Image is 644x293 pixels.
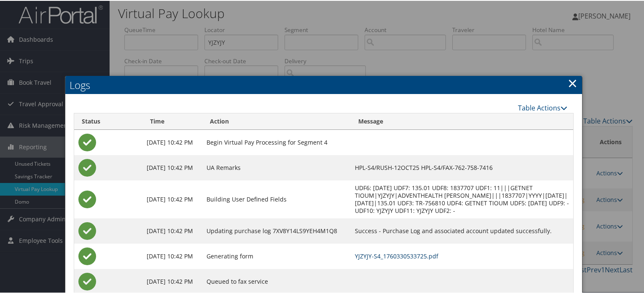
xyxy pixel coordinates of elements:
a: Table Actions [518,102,567,112]
td: Building User Defined Fields [202,180,351,218]
a: Close [568,74,577,91]
td: [DATE] 10:42 PM [142,243,202,268]
td: Updating purchase log 7XV8Y14LS9YEH4M1Q8 [202,218,351,243]
a: YJZYJY-S4_1760330533725.pdf [355,251,438,259]
td: HPL-S4/RUSH-12OCT25 HPL-S4/FAX-762-758-7416 [351,154,573,180]
td: [DATE] 10:42 PM [142,129,202,154]
td: UDF6: [DATE] UDF7: 135.01 UDF8: 1837707 UDF1: 11|||GETNET TIOUM|YJZYJY|ADVENTHEALTH [PERSON_NAME]... [351,180,573,218]
td: [DATE] 10:42 PM [142,154,202,180]
td: Begin Virtual Pay Processing for Segment 4 [202,129,351,154]
th: Status: activate to sort column ascending [74,113,143,129]
td: [DATE] 10:42 PM [142,180,202,218]
td: Generating form [202,243,351,268]
h2: Logs [65,75,582,94]
td: Success - Purchase Log and associated account updated successfully. [351,218,573,243]
th: Time: activate to sort column ascending [142,113,202,129]
td: [DATE] 10:42 PM [142,218,202,243]
td: UA Remarks [202,154,351,180]
th: Action: activate to sort column ascending [202,113,351,129]
th: Message: activate to sort column ascending [351,113,573,129]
